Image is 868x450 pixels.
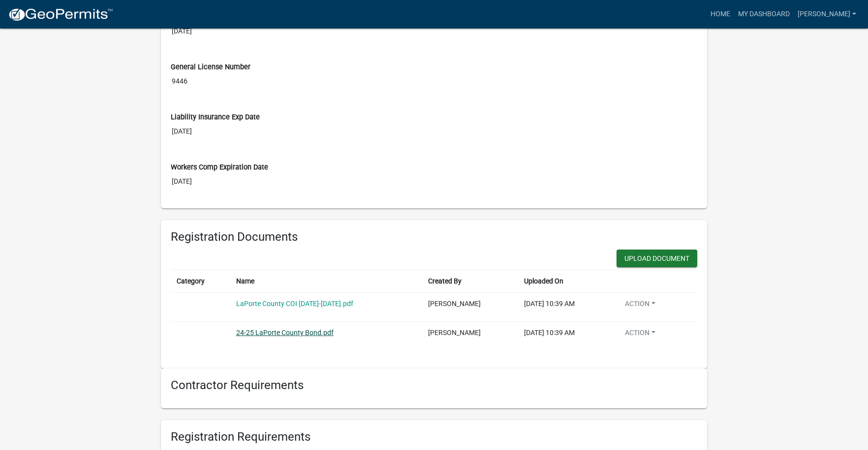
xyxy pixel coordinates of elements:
a: [PERSON_NAME] [794,5,860,24]
button: Action [617,328,663,342]
td: [DATE] 10:39 AM [518,293,611,322]
td: [DATE] 10:39 AM [518,321,611,350]
th: Category [171,270,230,293]
wm-modal-confirm: New Document [617,250,697,270]
td: [PERSON_NAME] [422,293,518,322]
h6: Contractor Requirements [171,378,697,393]
th: Created By [422,270,518,293]
th: Name [230,270,422,293]
h6: Registration Requirements [171,430,697,444]
button: Action [617,299,663,313]
label: General License Number [171,64,250,71]
h6: Registration Documents [171,230,697,244]
a: 24-25 LaPorte County Bond.pdf [236,329,334,337]
a: My Dashboard [734,5,794,24]
a: LaPorte County COI [DATE]-[DATE].pdf [236,300,353,308]
a: Home [707,5,734,24]
label: Liability Insurance Exp Date [171,114,260,121]
button: Upload Document [617,250,697,267]
label: Workers Comp Expiration Date [171,164,268,171]
th: Uploaded On [518,270,611,293]
td: [PERSON_NAME] [422,321,518,350]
